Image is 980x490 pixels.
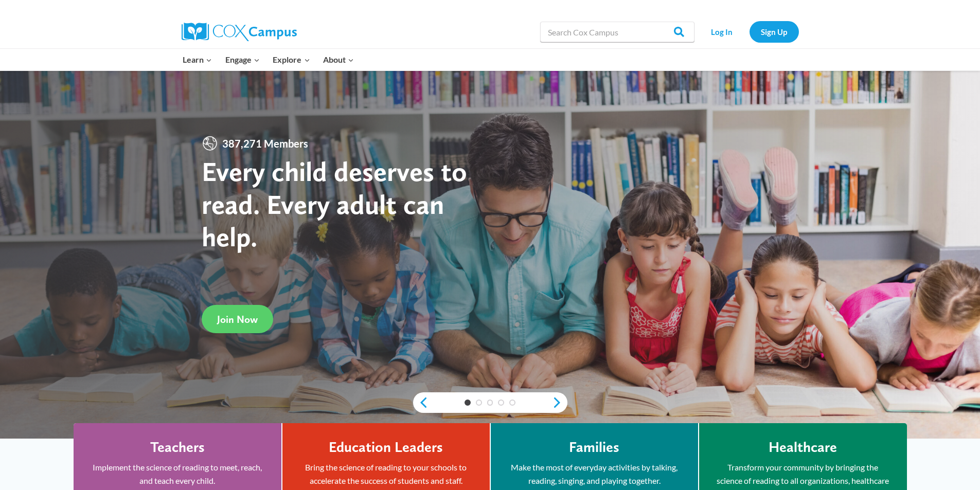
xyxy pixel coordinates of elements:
[700,21,799,42] nav: Secondary Navigation
[569,439,619,456] h4: Families
[506,461,683,487] p: Make the most of everyday activities by talking, reading, singing, and playing together.
[769,439,837,456] h4: Healthcare
[413,396,429,409] a: previous
[273,53,310,66] span: Explore
[218,135,312,152] span: 387,271 Members
[465,400,471,406] a: 1
[476,400,482,406] a: 2
[202,155,467,253] strong: Every child deserves to read. Every adult can help.
[176,49,361,70] nav: Primary Navigation
[498,400,504,406] a: 4
[750,21,799,42] a: Sign Up
[150,439,205,456] h4: Teachers
[329,439,443,456] h4: Education Leaders
[182,23,297,41] img: Cox Campus
[202,305,273,333] a: Join Now
[323,53,354,66] span: About
[217,313,258,325] span: Join Now
[298,461,474,487] p: Bring the science of reading to your schools to accelerate the success of students and staff.
[487,400,493,406] a: 3
[225,53,260,66] span: Engage
[89,461,266,487] p: Implement the science of reading to meet, reach, and teach every child.
[413,392,567,413] div: content slider buttons
[552,396,567,409] a: next
[183,53,212,66] span: Learn
[700,21,744,42] a: Log In
[509,400,515,406] a: 5
[540,22,694,42] input: Search Cox Campus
